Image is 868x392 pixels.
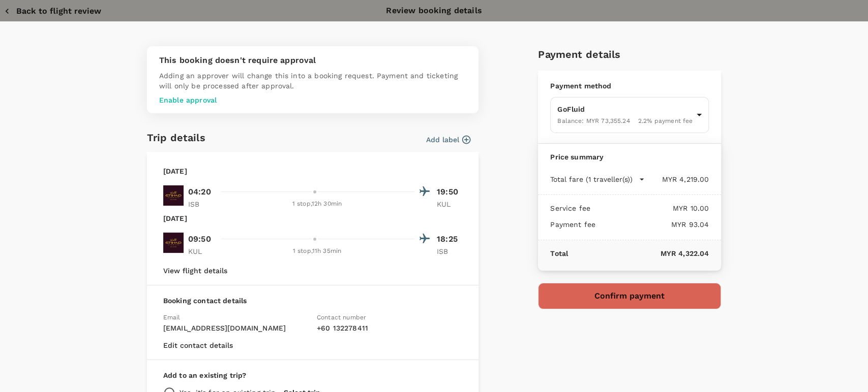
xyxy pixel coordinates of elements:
p: MYR 4,322.04 [568,248,709,258]
p: MYR 4,219.00 [645,174,709,184]
p: Service fee [550,203,590,213]
div: GoFluidBalance: MYR 73,355.242.2% payment fee [550,97,709,133]
p: MYR 93.04 [595,219,709,230]
button: Edit contact details [163,341,233,349]
button: Confirm payment [538,283,721,309]
p: Payment fee [550,219,595,230]
p: Add to an existing trip? [163,370,462,380]
button: Back to flight review [4,6,101,16]
p: Total [550,248,568,258]
p: 18:25 [437,233,462,245]
p: [DATE] [163,166,187,176]
span: Email [163,314,181,321]
span: Contact number [317,314,366,321]
button: View flight details [163,267,227,275]
p: GoFluid [557,104,693,114]
p: + 60 132278411 [317,323,462,333]
p: ISB [188,199,214,209]
img: EY [163,233,184,253]
p: Payment method [550,81,709,91]
h6: Payment details [538,46,721,62]
p: ISB [437,246,462,256]
p: 09:50 [188,233,211,245]
p: Review booking details [386,5,482,17]
p: Price summary [550,152,709,162]
span: 2.2 % payment fee [638,117,693,124]
p: 19:50 [437,186,462,198]
p: Total fare (1 traveller(s)) [550,174,633,184]
p: MYR 10.00 [590,203,709,213]
div: 1 stop , 11h 35min [220,246,414,256]
p: Booking contact details [163,296,462,306]
p: [DATE] [163,213,187,223]
img: EY [163,185,184,206]
p: KUL [437,199,462,209]
p: 04:20 [188,186,211,198]
p: Adding an approver will change this into a booking request. Payment and ticketing will only be pr... [159,71,466,91]
p: This booking doesn't require approval [159,54,466,67]
span: Balance : MYR 73,355.24 [557,117,630,124]
button: Add label [426,135,470,145]
h6: Trip details [147,129,205,146]
div: 1 stop , 12h 30min [220,199,414,209]
p: [EMAIL_ADDRESS][DOMAIN_NAME] [163,323,309,333]
p: Enable approval [159,95,466,105]
button: Total fare (1 traveller(s)) [550,174,645,184]
p: KUL [188,246,214,256]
